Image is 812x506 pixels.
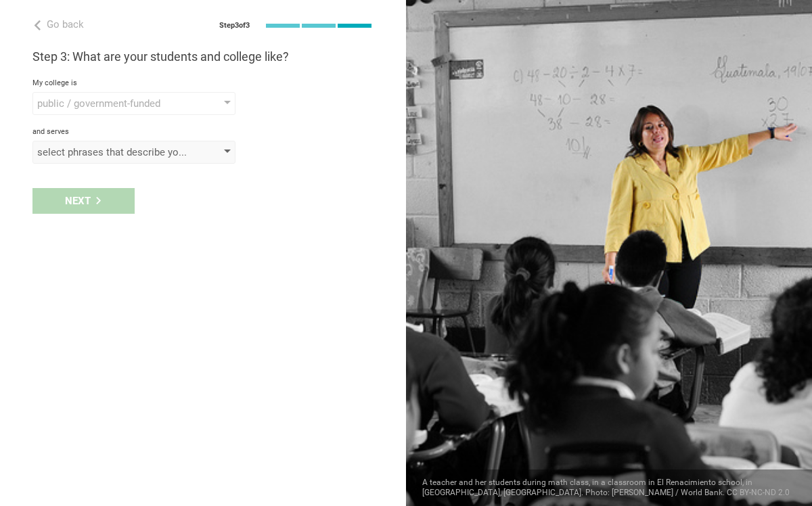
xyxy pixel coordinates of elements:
div: A teacher and her students during math class, in a classroom in El Renacimiento school, in [GEOGR... [406,469,812,506]
div: select phrases that describe your student population [37,145,192,159]
div: and serves [32,127,374,137]
div: My college is [32,78,374,88]
div: Step 3 of 3 [219,21,250,30]
span: Go back [47,18,84,30]
div: public / government-funded [37,97,192,110]
h3: Step 3: What are your students and college like? [32,49,374,65]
